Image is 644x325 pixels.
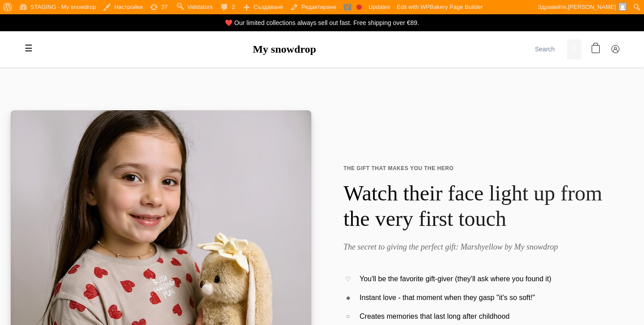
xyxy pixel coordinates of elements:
[360,311,509,322] span: Creates memories that last long after childhood
[343,242,623,252] h2: The secret to giving the perfect gift: Marshyellow by My snowdrop
[531,39,567,59] input: Search
[360,273,551,285] span: You'll be the favorite gift-giver (they'll ask where you found it)
[343,180,623,232] h1: Watch their face light up from the very first touch
[356,4,362,10] div: Focus keyphrase not set
[568,4,616,10] span: [PERSON_NAME]
[20,40,38,58] label: Toggle mobile menu
[253,43,316,55] a: My snowdrop
[343,164,623,173] span: THE GIFT THAT MAKES YOU THE HERO
[360,292,535,304] span: Instant love - that moment when they gasp "it's so soft!"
